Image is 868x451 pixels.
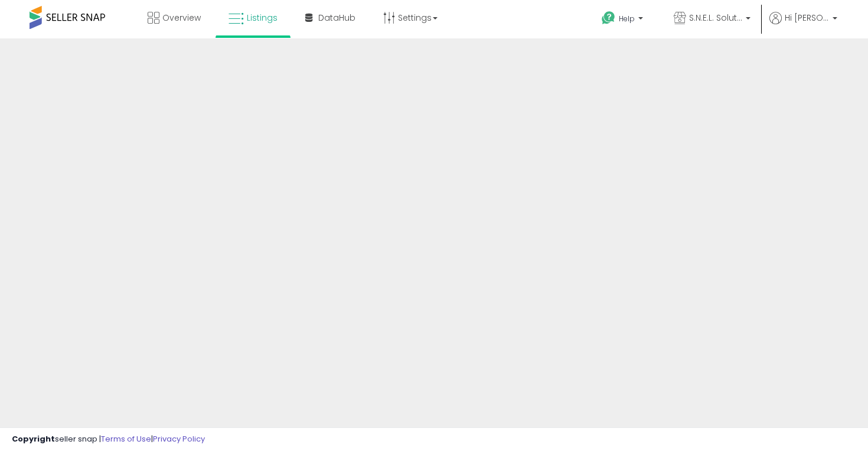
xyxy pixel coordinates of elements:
[318,12,355,24] span: DataHub
[12,433,55,444] strong: Copyright
[162,12,201,24] span: Overview
[769,12,837,38] a: Hi [PERSON_NAME]
[12,434,205,445] div: seller snap | |
[785,12,829,24] span: Hi [PERSON_NAME]
[101,433,151,444] a: Terms of Use
[153,433,205,444] a: Privacy Policy
[601,11,616,25] i: Get Help
[592,2,655,38] a: Help
[689,12,742,24] span: S.N.E.L. Solutions
[247,12,278,24] span: Listings
[619,14,635,24] span: Help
